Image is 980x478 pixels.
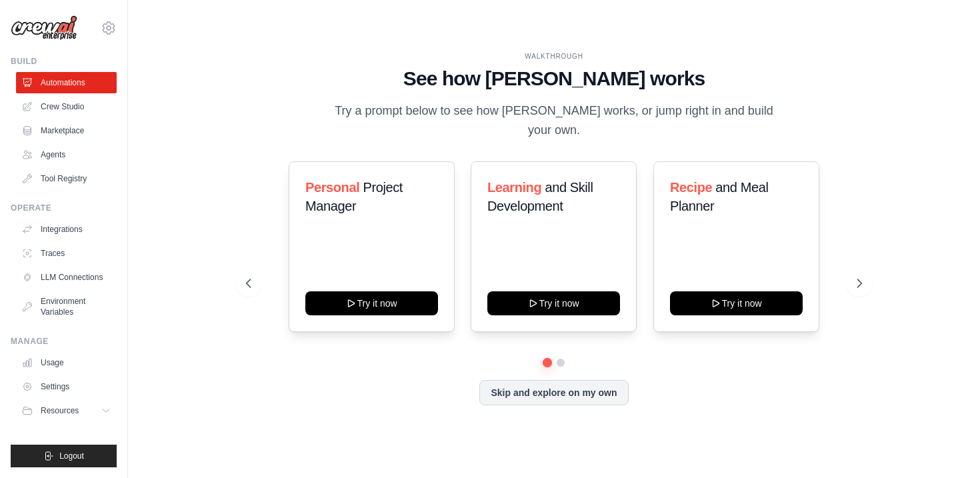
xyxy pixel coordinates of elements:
[305,291,438,315] button: Try it now
[487,291,620,315] button: Try it now
[16,267,117,288] a: LLM Connections
[11,203,117,213] div: Operate
[670,291,803,315] button: Try it now
[11,56,117,67] div: Build
[913,414,980,478] iframe: Chat Widget
[487,180,541,195] span: Learning
[670,180,768,213] span: and Meal Planner
[246,51,861,61] div: WALKTHROUGH
[246,67,861,91] h1: See how [PERSON_NAME] works
[16,376,117,397] a: Settings
[16,243,117,264] a: Traces
[16,352,117,373] a: Usage
[16,219,117,240] a: Integrations
[41,405,79,416] span: Resources
[16,400,117,421] button: Resources
[16,96,117,117] a: Crew Studio
[11,336,117,347] div: Manage
[11,445,117,467] button: Logout
[16,168,117,189] a: Tool Registry
[305,180,359,195] span: Personal
[16,144,117,165] a: Agents
[16,291,117,323] a: Environment Variables
[11,15,77,41] img: Logo
[16,120,117,141] a: Marketplace
[59,451,84,461] span: Logout
[479,380,628,405] button: Skip and explore on my own
[330,101,778,141] p: Try a prompt below to see how [PERSON_NAME] works, or jump right in and build your own.
[670,180,712,195] span: Recipe
[16,72,117,93] a: Automations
